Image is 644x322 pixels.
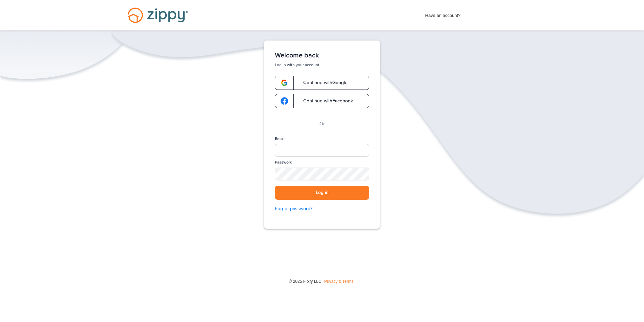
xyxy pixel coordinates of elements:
[275,186,369,200] button: Log in
[425,8,461,19] span: Have an account?
[275,94,369,108] a: google-logoContinue withFacebook
[275,136,285,142] label: Email
[281,79,288,86] img: google-logo
[275,51,369,59] h1: Welcome back
[296,99,353,103] span: Continue with Facebook
[296,80,348,85] span: Continue with Google
[275,62,369,68] p: Log in with your account.
[275,168,369,180] input: Password
[324,279,353,284] a: Privacy & Terms
[275,159,292,165] label: Password
[289,279,321,284] span: © 2025 Floify LLC
[275,144,369,157] input: Email
[275,205,369,213] a: Forgot password?
[275,76,369,90] a: google-logoContinue withGoogle
[281,97,288,105] img: google-logo
[319,120,325,128] p: Or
